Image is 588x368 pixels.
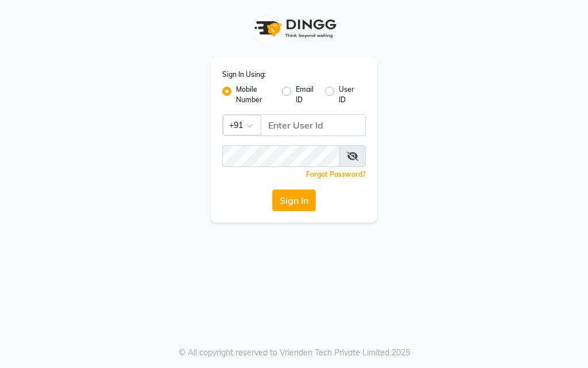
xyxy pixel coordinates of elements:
[222,69,266,80] label: Sign In Using:
[272,189,316,211] button: Sign In
[261,114,366,136] input: Username
[236,84,273,105] label: Mobile Number
[306,170,366,179] a: Forgot Password?
[339,84,357,105] label: User ID
[222,145,340,167] input: Username
[296,84,315,105] label: Email ID
[248,11,340,45] img: logo1.svg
